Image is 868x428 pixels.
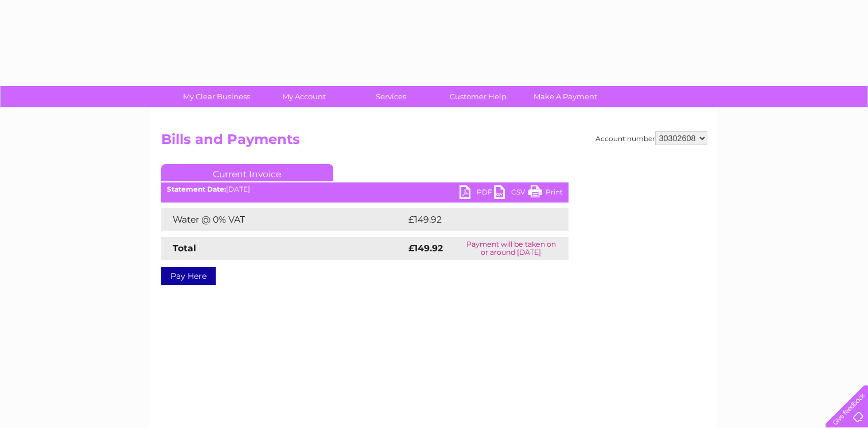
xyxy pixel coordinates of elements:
[161,208,406,231] td: Water @ 0% VAT
[431,86,526,107] a: Customer Help
[167,185,226,193] b: Statement Date:
[161,131,707,153] h2: Bills and Payments
[518,86,613,107] a: Make A Payment
[408,243,443,254] strong: £149.92
[595,131,707,145] div: Account number
[528,185,563,202] a: Print
[161,267,216,285] a: Pay Here
[406,208,548,231] td: £149.92
[454,237,569,260] td: Payment will be taken on or around [DATE]
[169,86,264,107] a: My Clear Business
[344,86,438,107] a: Services
[161,164,333,181] a: Current Invoice
[494,185,528,202] a: CSV
[460,185,494,202] a: PDF
[173,243,196,254] strong: Total
[256,86,351,107] a: My Account
[161,185,569,193] div: [DATE]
